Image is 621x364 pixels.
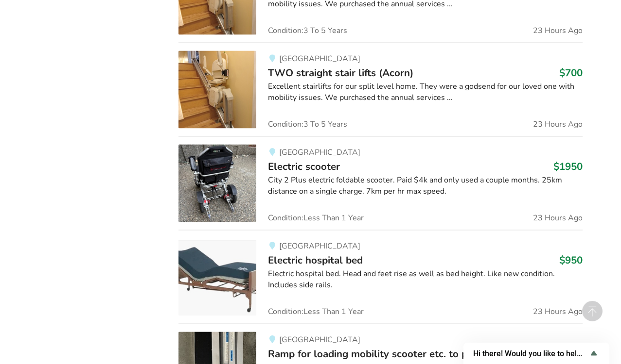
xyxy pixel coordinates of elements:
[268,81,583,103] div: Excellent stairlifts for our split level home. They were a godsend for our loved one with mobilit...
[178,238,256,315] img: bedroom equipment-electric hospital bed
[533,120,583,128] span: 23 Hours Ago
[178,42,583,136] a: mobility-two straight stair lifts (acorn)[GEOGRAPHIC_DATA]TWO straight stair lifts (Acorn)$700Exc...
[279,241,360,251] span: [GEOGRAPHIC_DATA]
[268,308,364,315] span: Condition: Less Than 1 Year
[553,160,583,173] h3: $1950
[178,136,583,230] a: mobility-electric scooter[GEOGRAPHIC_DATA]Electric scooter$1950City 2 Plus electric foldable scoo...
[268,268,583,291] div: Electric hospital bed. Head and feet rise as well as bed height. Like new condition. Includes sid...
[559,254,583,266] h3: $950
[279,53,360,64] span: [GEOGRAPHIC_DATA]
[533,308,583,315] span: 23 Hours Ago
[268,27,347,34] span: Condition: 3 To 5 Years
[533,214,583,222] span: 23 Hours Ago
[473,349,588,358] span: Hi there! Would you like to help us improve AssistList?
[178,230,583,323] a: bedroom equipment-electric hospital bed[GEOGRAPHIC_DATA]Electric hospital bed$950Electric hospita...
[279,147,360,158] span: [GEOGRAPHIC_DATA]
[178,144,256,222] img: mobility-electric scooter
[268,214,364,222] span: Condition: Less Than 1 Year
[268,253,363,267] span: Electric hospital bed
[268,175,583,197] div: City 2 Plus electric foldable scooter. Paid $4k and only used a couple months. 25km distance on a...
[268,347,523,361] span: Ramp for loading mobility scooter etc. to pickup or suv
[268,66,413,80] span: TWO straight stair lifts (Acorn)
[268,160,340,173] span: Electric scooter
[279,334,360,345] span: [GEOGRAPHIC_DATA]
[559,66,583,79] h3: $700
[533,27,583,34] span: 23 Hours Ago
[178,50,256,128] img: mobility-two straight stair lifts (acorn)
[473,347,600,359] button: Show survey - Hi there! Would you like to help us improve AssistList?
[268,120,347,128] span: Condition: 3 To 5 Years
